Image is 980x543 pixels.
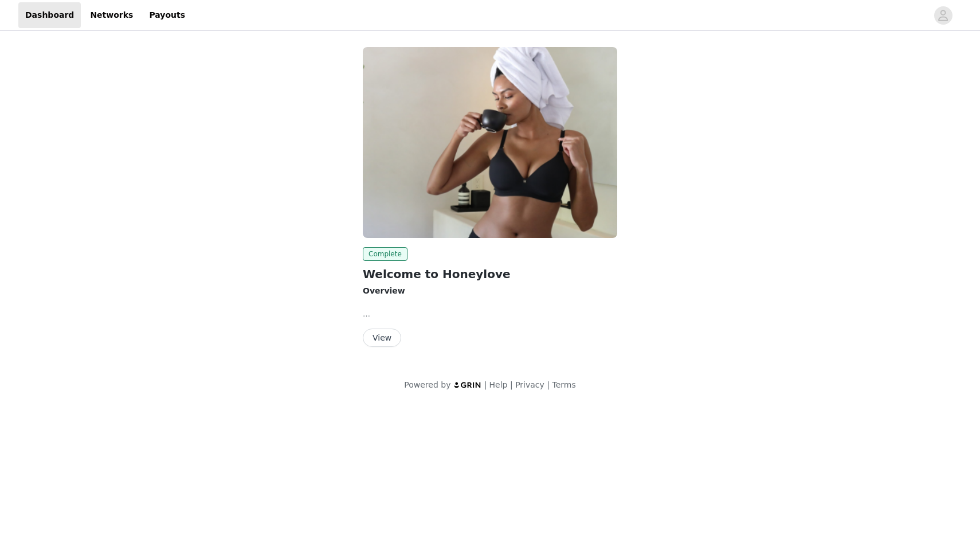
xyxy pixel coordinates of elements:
[489,380,508,389] a: Help
[363,247,407,261] span: Complete
[363,265,617,283] h2: Welcome to Honeylove
[453,381,482,389] img: logo
[547,380,550,389] span: |
[938,6,948,25] div: avatar
[363,47,617,238] img: Honeylove
[515,380,544,389] a: Privacy
[363,329,401,347] button: View
[363,334,401,342] a: View
[363,285,617,297] h4: Overview
[510,380,513,389] span: |
[484,380,487,389] span: |
[83,2,140,28] a: Networks
[552,380,575,389] a: Terms
[404,380,450,389] span: Powered by
[142,2,192,28] a: Payouts
[18,2,81,28] a: Dashboard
